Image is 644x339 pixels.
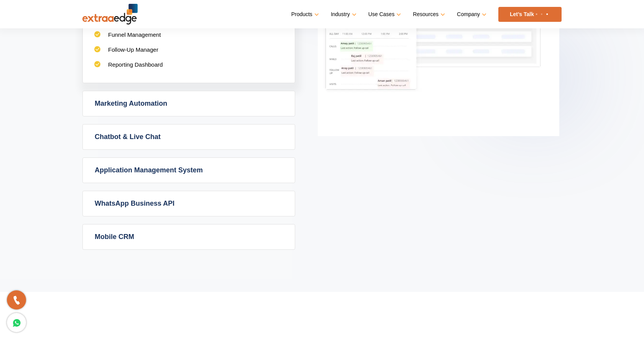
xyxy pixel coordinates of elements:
[94,31,283,46] li: Funnel Management
[83,158,295,183] a: Application Management System
[94,61,283,76] li: Reporting Dashboard
[331,9,355,20] a: Industry
[83,224,295,249] a: Mobile CRM
[368,9,399,20] a: Use Cases
[413,9,444,20] a: Resources
[498,7,562,22] a: Let’s Talk
[457,9,485,20] a: Company
[94,46,283,61] li: Follow-Up Manager
[83,124,295,149] a: Chatbot & Live Chat
[83,91,295,116] a: Marketing Automation
[83,191,295,216] a: WhatsApp Business API
[291,9,317,20] a: Products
